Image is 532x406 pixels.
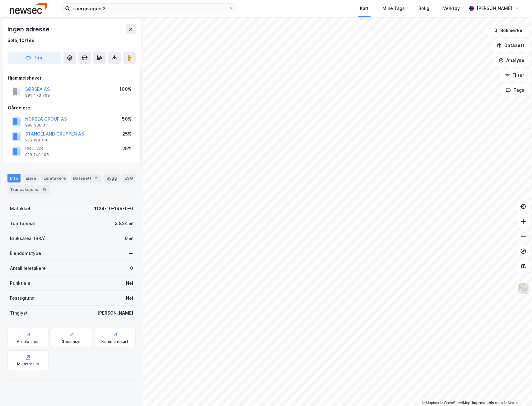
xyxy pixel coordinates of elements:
[122,115,132,123] div: 50%
[17,339,39,344] div: Arealplaner
[71,174,101,182] div: Datasett
[41,186,48,192] div: 15
[10,235,46,242] div: Bruksareal (BRA)
[126,279,133,287] div: Nei
[10,220,35,227] div: Tomteareal
[126,294,133,302] div: Nei
[23,174,39,182] div: Eiere
[17,362,39,367] div: Miljøstatus
[10,279,30,287] div: Punktleie
[7,174,21,182] div: Info
[70,4,229,13] input: Søk på adresse, matrikkel, gårdeiere, leietakere eller personer
[8,74,135,82] div: Hjemmelshaver
[25,123,49,128] div: 996 306 011
[101,339,128,344] div: Kommunekart
[122,130,132,138] div: 25%
[7,52,61,64] button: Tag
[492,39,530,52] button: Datasett
[493,54,530,67] button: Analyse
[10,309,28,317] div: Tinglyst
[7,37,35,44] div: Sola, 10/199
[10,250,41,257] div: Eiendomstype
[488,24,530,37] button: Bokmerker
[25,152,49,157] div: 919 749 105
[129,250,133,257] div: —
[97,309,133,317] div: [PERSON_NAME]
[501,376,532,406] iframe: Chat Widget
[500,69,530,81] button: Filter
[10,265,46,272] div: Antall leietakere
[122,145,132,152] div: 25%
[10,205,30,212] div: Matrikkel
[472,401,503,405] a: Improve this map
[422,401,439,405] a: Mapbox
[94,205,133,212] div: 1124-10-199-0-0
[7,185,50,194] div: Transaksjoner
[104,174,119,182] div: Bygg
[477,5,512,12] div: [PERSON_NAME]
[360,5,369,12] div: Kart
[25,138,49,143] div: 916 193 416
[10,294,34,302] div: Festegrunn
[93,175,99,181] div: 2
[115,220,133,227] div: 3 824 ㎡
[501,376,532,406] div: Kontrollprogram for chat
[125,235,133,242] div: 0 ㎡
[501,84,530,96] button: Tags
[517,283,529,294] img: Z
[10,3,47,14] img: newsec-logo.f6e21ccffca1b3a03d2d.png
[418,5,429,12] div: Bolig
[382,5,405,12] div: Mine Tags
[122,174,135,182] div: ESG
[8,104,135,112] div: Gårdeiere
[41,174,68,182] div: Leietakere
[440,401,470,405] a: OpenStreetMap
[130,265,133,272] div: 0
[62,339,82,344] div: Geoinnsyn
[7,24,50,34] div: Ingen adresse
[119,85,132,93] div: 100%
[443,5,460,12] div: Verktøy
[25,93,50,98] div: 991 473 769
